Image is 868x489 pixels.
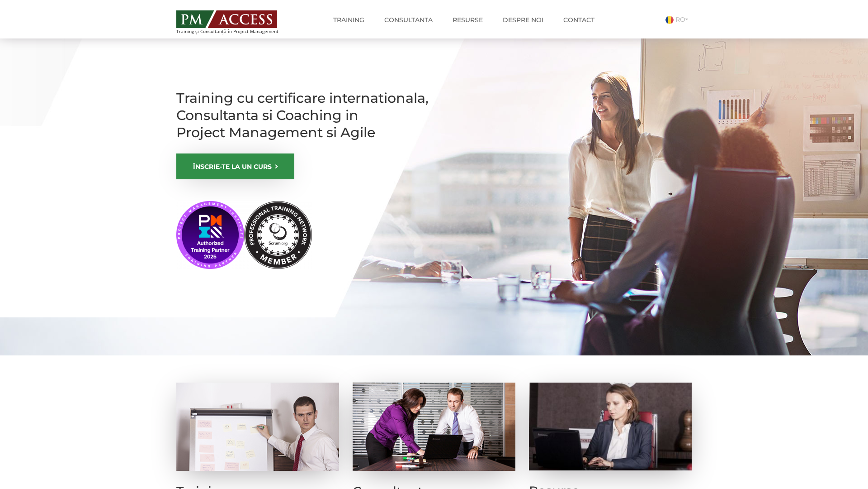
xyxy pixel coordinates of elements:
[176,10,277,28] img: PM ACCESS - Echipa traineri si consultanti certificati PMP: Narciss Popescu, Mihai Olaru, Monica ...
[377,11,439,29] a: Consultanta
[529,383,692,470] img: Resurse
[665,15,692,24] a: RO
[176,201,312,269] img: PMI
[176,90,429,141] h1: Training cu certificare internationala, Consultanta si Coaching in Project Management si Agile
[176,383,339,471] img: Training
[446,11,490,29] a: Resurse
[176,153,294,179] a: ÎNSCRIE-TE LA UN CURS
[496,11,550,29] a: Despre noi
[353,383,515,471] img: Consultanta
[557,11,601,29] a: Contact
[176,8,295,34] a: Training și Consultanță în Project Management
[665,16,674,24] img: Romana
[176,29,295,34] span: Training și Consultanță în Project Management
[326,11,371,29] a: Training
